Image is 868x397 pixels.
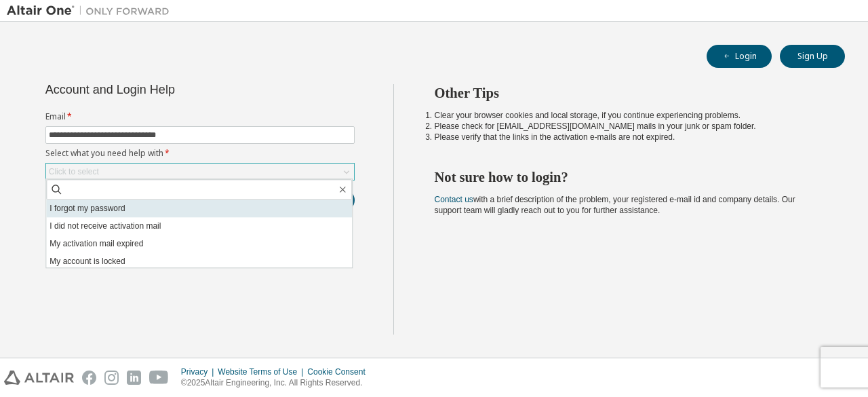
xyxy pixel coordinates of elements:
[780,45,845,68] button: Sign Up
[435,195,795,215] span: with a brief description of the problem, your registered e-mail id and company details. Our suppo...
[707,45,772,68] button: Login
[49,166,99,177] div: Click to select
[127,371,141,385] img: linkedin.svg
[435,121,821,132] li: Please check for [EMAIL_ADDRESS][DOMAIN_NAME] mails in your junk or spam folder.
[45,111,355,122] label: Email
[307,366,373,377] div: Cookie Consent
[435,110,821,121] li: Clear your browser cookies and local storage, if you continue experiencing problems.
[82,371,96,385] img: facebook.svg
[435,168,821,186] h2: Not sure how to login?
[104,371,119,385] img: instagram.svg
[45,148,355,159] label: Select what you need help with
[46,164,354,180] div: Click to select
[7,4,176,18] img: Altair One
[149,371,169,385] img: youtube.svg
[435,132,821,143] li: Please verify that the links in the activation e-mails are not expired.
[181,377,374,389] p: © 2025 Altair Engineering, Inc. All Rights Reserved.
[45,84,293,95] div: Account and Login Help
[46,200,352,217] li: I forgot my password
[435,84,821,102] h2: Other Tips
[181,366,218,377] div: Privacy
[218,366,307,377] div: Website Terms of Use
[4,371,74,385] img: altair_logo.svg
[435,195,473,204] a: Contact us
